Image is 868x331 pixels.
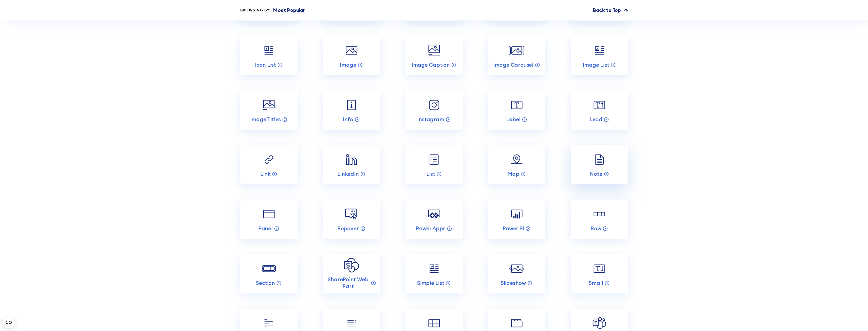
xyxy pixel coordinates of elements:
img: Table [427,316,442,331]
a: Row [571,200,628,239]
button: Open CMP widget [3,316,15,328]
img: TOC Content [261,316,276,331]
img: Icon List [261,43,276,58]
a: Image Caption [405,36,463,75]
a: Popover [323,200,380,239]
a: Icon List [240,36,298,75]
a: Small [571,254,628,293]
p: Small [589,280,603,286]
p: Image Titles [250,116,281,123]
a: Power BI [488,200,545,239]
p: Note [589,170,602,177]
img: SharePoint Web Part [344,258,359,273]
iframe: Chat Widget [777,272,868,331]
a: Image Titles [240,91,298,130]
img: Section [261,261,276,276]
img: Simple List [427,261,442,276]
a: SharePoint Web Part [323,254,380,293]
img: Popover [344,206,359,222]
img: Lead [592,97,607,113]
img: Teams [592,316,607,331]
img: Image [344,43,359,58]
a: Lead [571,91,628,130]
a: Note [571,145,628,184]
p: Image Carousel [493,61,533,68]
p: Info [343,116,353,123]
p: Link [260,170,271,177]
a: Image Carousel [488,36,545,75]
p: Instagram [417,116,444,123]
img: Link [261,152,276,167]
img: TOC Navigation [344,316,359,331]
p: LinkedIn [337,170,359,177]
p: Most Popular [273,6,305,14]
img: Image List [592,43,607,58]
a: Map [488,145,545,184]
a: Link [240,145,298,184]
a: Power Apps [405,200,463,239]
a: Back to Top [593,6,628,14]
img: Slideshow [509,261,524,276]
p: Simple List [417,280,444,286]
img: Image Titles [261,97,276,113]
img: Power BI [509,206,524,222]
img: Instagram [427,97,442,113]
a: Info [323,91,380,130]
a: Image List [571,36,628,75]
img: Map [509,152,524,167]
a: Simple List [405,254,463,293]
p: Image [340,61,356,68]
p: Section [256,280,275,286]
img: Tabs [509,316,524,331]
img: Row [592,206,607,222]
p: Back to Top [593,6,621,14]
p: List [426,170,435,177]
p: Icon List [255,61,276,68]
img: Image Caption [427,43,442,58]
img: Label [509,97,524,113]
p: Label [506,116,521,123]
a: Slideshow [488,254,545,293]
p: Popover [337,225,359,232]
p: Power BI [503,225,524,232]
p: Panel [258,225,273,232]
a: Label [488,91,545,130]
p: Slideshow [501,280,526,286]
a: Instagram [405,91,463,130]
img: Info [344,97,359,113]
p: Lead [589,116,602,123]
p: SharePoint Web Part [327,276,370,290]
a: List [405,145,463,184]
p: Row [590,225,601,232]
p: Map [507,170,519,177]
a: Image [323,36,380,75]
a: Section [240,254,298,293]
img: Image Carousel [509,43,524,58]
p: Power Apps [416,225,446,232]
img: Power Apps [427,206,442,222]
img: Panel [261,206,276,222]
a: LinkedIn [323,145,380,184]
img: LinkedIn [344,152,359,167]
p: Image Caption [412,61,450,68]
img: Note [592,152,607,167]
div: Browsing by: [240,7,271,13]
p: Image List [583,61,609,68]
a: Panel [240,200,298,239]
img: Small [592,261,607,276]
img: List [427,152,442,167]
